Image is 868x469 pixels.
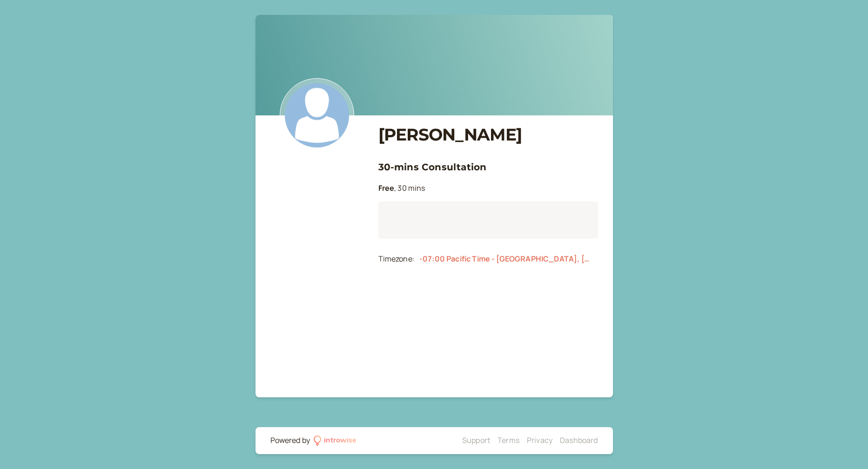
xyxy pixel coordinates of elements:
[462,435,490,445] a: Support
[498,435,519,445] a: Terms
[314,435,357,447] a: introwise
[378,125,598,145] h1: [PERSON_NAME]
[378,182,598,194] p: , 30 mins
[560,435,598,445] a: Dashboard
[270,435,310,447] div: Powered by
[378,161,487,173] a: 30-mins Consultation
[378,183,395,193] b: Free
[324,435,357,447] div: introwise
[527,435,552,445] a: Privacy
[378,253,415,265] div: Timezone:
